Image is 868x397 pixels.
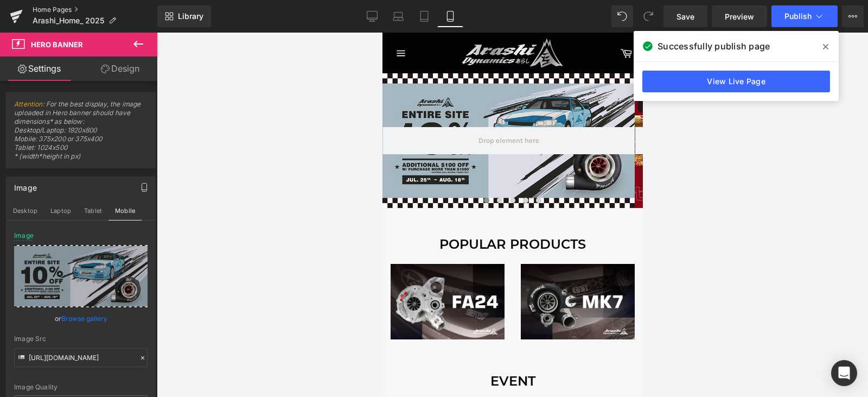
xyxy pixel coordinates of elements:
font: EVENT [108,341,153,356]
a: Laptop [385,5,411,27]
button: Laptop [44,201,78,220]
button: Tablet [78,201,108,220]
span: Successfully publish page [658,40,770,53]
a: Attention [14,100,43,108]
span: Publish [784,12,812,21]
span: Library [178,11,203,21]
a: Tablet [411,5,437,27]
span: Preview [725,11,754,22]
span: Save [676,11,694,22]
div: Open Intercom Messenger [831,360,857,386]
span: Hero Banner [31,40,83,49]
a: View Live Page [642,71,830,92]
div: Image [14,177,37,192]
div: or [14,313,148,324]
span: POPULAR PRODUCTS [57,204,203,219]
a: Preview [712,5,767,27]
img: Arashi Dynamics [76,5,184,35]
div: Image Src [14,335,148,343]
button: Publish [771,5,838,27]
button: More [842,5,864,27]
div: Image [14,232,34,240]
button: Redo [637,5,659,27]
button: Undo [611,5,633,27]
a: Mobile [437,5,463,27]
a: Desktop [359,5,385,27]
button: Mobile [108,201,142,220]
span: Arashi_Home_ 2025 [33,16,104,25]
div: Image Quality [14,383,148,391]
button: Desktop [7,201,44,220]
input: Link [14,348,148,367]
span: : For the best display, the image uploaded in Hero banner should have dimensions* as below: Deskt... [14,100,148,168]
a: Browse gallery [61,309,107,328]
a: New Library [157,5,211,27]
a: Home Pages [33,5,157,14]
a: Design [81,56,159,81]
